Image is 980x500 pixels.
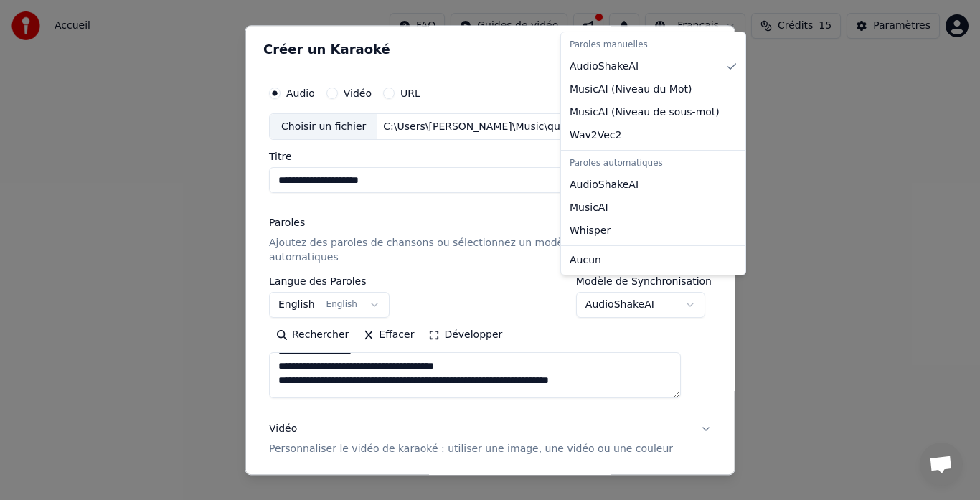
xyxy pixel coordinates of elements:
div: Paroles automatiques [564,154,743,174]
span: AudioShakeAI [570,60,639,74]
span: Whisper [570,224,611,238]
span: MusicAI ( Niveau de sous-mot ) [570,105,720,120]
span: Aucun [570,253,601,268]
span: Wav2Vec2 [570,128,621,143]
span: MusicAI ( Niveau du Mot ) [570,82,692,97]
span: AudioShakeAI [570,178,639,192]
div: Paroles manuelles [564,35,743,55]
span: MusicAI [570,201,608,215]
